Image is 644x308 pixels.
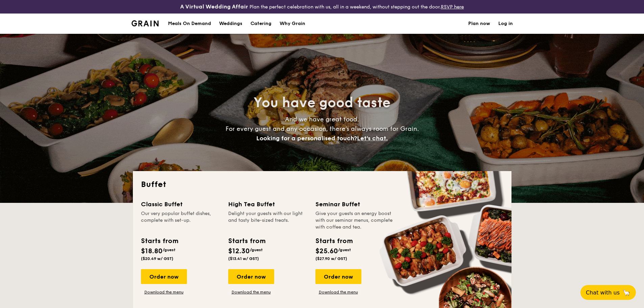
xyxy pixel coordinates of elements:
[180,3,248,11] h4: A Virtual Wedding Affair
[228,236,265,246] div: Starts from
[219,14,242,34] div: Weddings
[141,247,163,255] span: $18.80
[228,199,307,209] div: High Tea Buffet
[141,236,178,246] div: Starts from
[357,135,388,142] span: Let's chat.
[168,14,211,34] div: Meals On Demand
[246,14,276,34] a: Catering
[315,269,361,284] div: Order now
[228,256,259,261] span: ($13.41 w/ GST)
[132,20,159,26] a: Logotype
[498,14,513,34] a: Log in
[228,269,274,284] div: Order now
[315,247,338,255] span: $25.60
[141,199,220,209] div: Classic Buffet
[441,4,464,10] a: RSVP here
[315,199,395,209] div: Seminar Buffet
[315,256,347,261] span: ($27.90 w/ GST)
[276,14,309,34] a: Why Grain
[228,247,250,255] span: $12.30
[250,247,263,252] span: /guest
[622,289,630,297] span: 🦙
[315,289,361,295] a: Download the menu
[586,289,620,296] span: Chat with us
[580,285,636,300] button: Chat with us🦙
[251,14,271,34] h1: Catering
[228,289,274,295] a: Download the menu
[141,210,220,231] div: Our very popular buffet dishes, complete with set-up.
[164,14,215,34] a: Meals On Demand
[163,247,175,252] span: /guest
[141,269,187,284] div: Order now
[468,14,490,34] a: Plan now
[338,247,351,252] span: /guest
[225,116,419,142] span: And we have great food. For every guest and any occasion, there’s always room for Grain.
[127,3,517,11] div: Plan the perfect celebration with us, all in a weekend, without stepping out the door.
[132,20,159,26] img: Grain
[256,135,357,142] span: Looking for a personalised touch?
[254,95,390,111] span: You have good taste
[141,179,503,190] h2: Buffet
[215,14,246,34] a: Weddings
[228,210,307,231] div: Delight your guests with our light and tasty bite-sized treats.
[280,14,305,34] div: Why Grain
[141,289,187,295] a: Download the menu
[315,236,352,246] div: Starts from
[141,256,173,261] span: ($20.49 w/ GST)
[315,210,395,231] div: Give your guests an energy boost with our seminar menus, complete with coffee and tea.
